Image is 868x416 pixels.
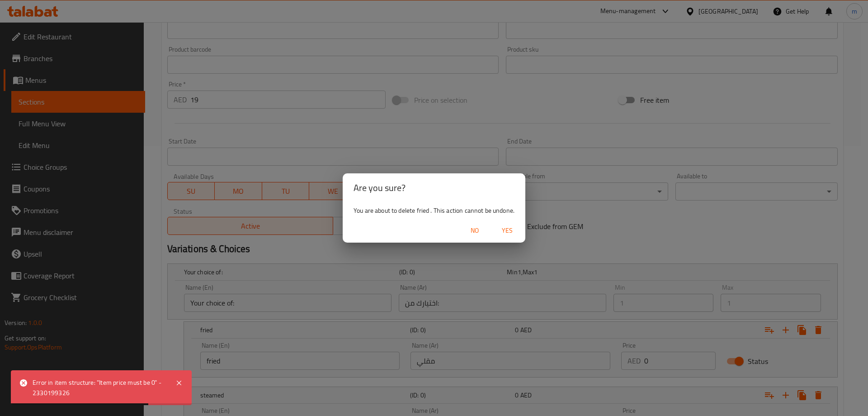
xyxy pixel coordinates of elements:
div: You are about to delete fried . This action cannot be undone. [343,202,525,219]
button: Yes [493,222,522,239]
span: Yes [496,225,518,236]
div: Error in item structure: "Item price must be 0" - 2330199326 [33,378,166,398]
span: No [464,225,486,236]
button: No [460,222,489,239]
h2: Are you sure? [354,181,514,195]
